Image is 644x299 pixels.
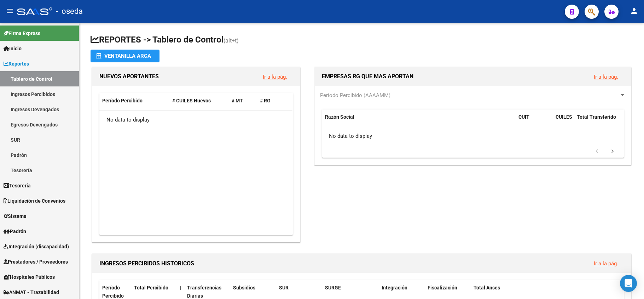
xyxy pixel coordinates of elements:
button: Ir a la pág. [588,257,624,270]
a: Ir a la pág. [594,74,618,80]
span: | [180,285,181,290]
span: Inicio [4,45,22,52]
span: Período Percibido [102,285,124,299]
span: Total Anses [474,285,500,290]
a: Ir a la pág. [263,74,287,80]
span: Período Percibido [102,98,143,103]
span: Tesorería [4,182,31,190]
span: Firma Express [4,29,40,37]
span: Liquidación de Convenios [4,197,65,205]
span: (alt+t) [224,37,239,44]
span: # CUILES Nuevos [172,98,211,103]
span: Sistema [4,212,27,220]
h1: REPORTES -> Tablero de Control [91,34,633,46]
span: # RG [260,98,271,103]
a: Ir a la pág. [594,260,618,267]
span: - oseda [56,4,83,19]
datatable-header-cell: Razón Social [322,109,516,133]
button: Ir a la pág. [588,70,624,83]
datatable-header-cell: CUILES [553,109,574,133]
span: Reportes [4,60,29,68]
datatable-header-cell: CUIT [516,109,553,133]
datatable-header-cell: # RG [257,93,285,108]
button: Ir a la pág. [257,70,293,83]
span: SURGE [325,285,341,290]
a: go to previous page [590,148,604,156]
span: Prestadores / Proveedores [4,258,68,266]
span: EMPRESAS RG QUE MAS APORTAN [322,73,413,80]
div: No data to display [99,111,292,129]
span: Integración (discapacidad) [4,243,69,250]
span: Padrón [4,227,26,235]
span: # MT [232,98,243,103]
span: Razón Social [325,114,354,120]
span: NUEVOS APORTANTES [99,73,159,80]
span: Total Percibido [134,285,168,290]
span: Transferencias Diarias [187,285,221,299]
span: SUR [279,285,289,290]
datatable-header-cell: Período Percibido [99,93,169,108]
span: Período Percibido (AAAAMM) [320,92,390,98]
datatable-header-cell: # CUILES Nuevos [169,93,229,108]
mat-icon: person [630,7,638,15]
datatable-header-cell: Total Transferido [574,109,623,133]
span: CUILES [556,114,572,120]
span: ANMAT - Trazabilidad [4,288,59,296]
span: CUIT [518,114,529,120]
div: Open Intercom Messenger [620,275,637,292]
span: Fiscalización [428,285,457,290]
datatable-header-cell: # MT [229,93,257,108]
span: Subsidios [233,285,255,290]
a: go to next page [606,148,619,156]
div: Ventanilla ARCA [96,50,154,62]
span: INGRESOS PERCIBIDOS HISTORICOS [99,260,194,267]
div: No data to display [322,127,623,145]
span: Total Transferido [577,114,616,120]
span: Hospitales Públicos [4,273,55,281]
span: Integración [382,285,407,290]
button: Ventanilla ARCA [91,50,159,62]
mat-icon: menu [6,7,14,15]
